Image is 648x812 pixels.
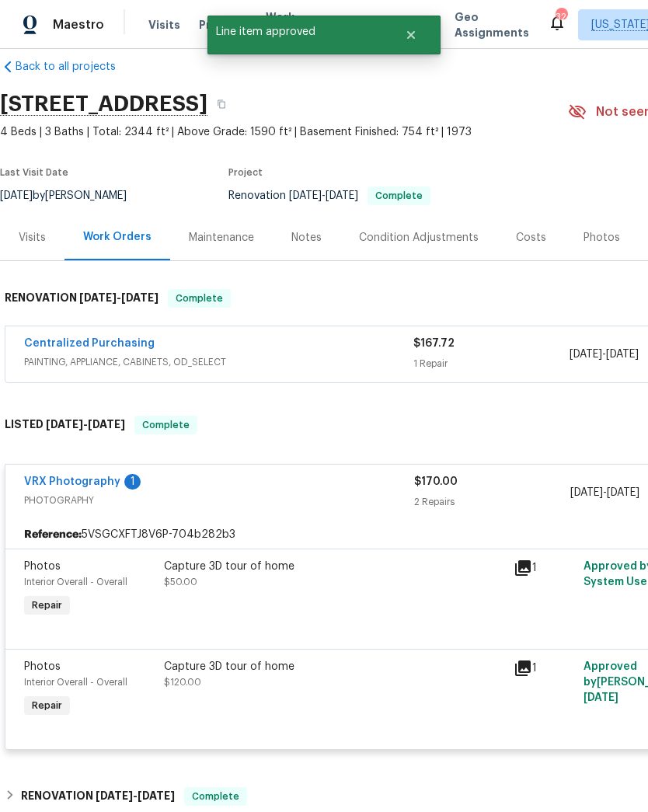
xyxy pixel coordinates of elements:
[164,559,504,574] div: Capture 3D tour of home
[413,356,569,371] div: 1 Repair
[413,338,455,349] span: $167.72
[266,9,305,40] span: Work Orders
[570,349,602,360] span: [DATE]
[24,493,414,508] span: PHOTOGRAPHY
[385,19,437,51] button: Close
[124,474,141,490] div: 1
[556,9,566,25] div: 32
[369,191,429,200] span: Complete
[584,692,618,703] span: [DATE]
[46,419,125,430] span: -
[207,90,235,118] button: Copy Address
[24,354,413,370] span: PAINTING, APPLIANCE, CABINETS, OD_SELECT
[21,787,175,806] h6: RENOVATION
[138,790,175,801] span: [DATE]
[164,659,504,674] div: Capture 3D tour of home
[326,190,358,201] span: [DATE]
[570,485,639,500] span: -
[289,190,322,201] span: [DATE]
[169,291,229,306] span: Complete
[164,577,197,587] span: $50.00
[186,789,246,804] span: Complete
[164,678,201,687] span: $120.00
[455,9,529,40] span: Geo Assignments
[570,487,603,498] span: [DATE]
[570,347,639,362] span: -
[516,230,546,246] div: Costs
[199,17,247,33] span: Projects
[26,598,68,613] span: Repair
[96,790,175,801] span: -
[46,419,83,430] span: [DATE]
[607,487,639,498] span: [DATE]
[359,230,479,246] div: Condition Adjustments
[5,416,125,434] h6: LISTED
[24,561,61,572] span: Photos
[24,338,155,349] a: Centralized Purchasing
[24,661,61,672] span: Photos
[228,190,430,201] span: Renovation
[79,292,159,303] span: -
[148,17,180,33] span: Visits
[79,292,117,303] span: [DATE]
[606,349,639,360] span: [DATE]
[514,659,574,678] div: 1
[24,678,127,687] span: Interior Overall - Overall
[5,289,159,308] h6: RENOVATION
[24,527,82,542] b: Reference:
[414,494,570,510] div: 2 Repairs
[291,230,322,246] div: Notes
[207,16,385,48] span: Line item approved
[88,419,125,430] span: [DATE]
[136,417,196,433] span: Complete
[414,476,458,487] span: $170.00
[83,229,152,245] div: Work Orders
[584,230,620,246] div: Photos
[96,790,133,801] span: [DATE]
[514,559,574,577] div: 1
[26,698,68,713] span: Repair
[121,292,159,303] span: [DATE]
[189,230,254,246] div: Maintenance
[19,230,46,246] div: Visits
[53,17,104,33] span: Maestro
[24,476,120,487] a: VRX Photography
[24,577,127,587] span: Interior Overall - Overall
[289,190,358,201] span: -
[228,168,263,177] span: Project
